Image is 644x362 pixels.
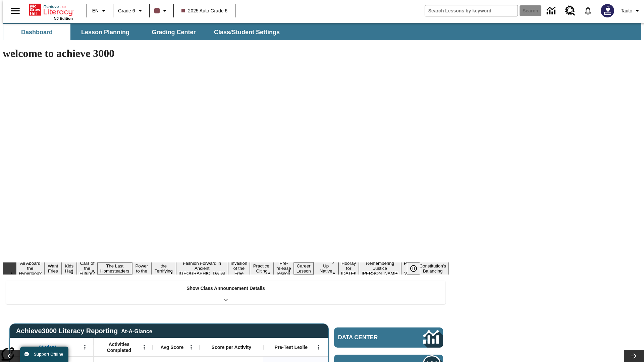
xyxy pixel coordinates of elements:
div: SubNavbar [3,24,286,40]
button: Select a new avatar [597,2,618,19]
button: Lesson Planning [72,24,139,40]
a: Notifications [579,2,597,19]
button: Language: EN, Select a language [89,5,111,17]
div: Show Class Announcement Details [6,281,445,304]
button: Class/Student Settings [209,24,285,40]
button: Open Menu [80,342,90,352]
span: NJ Edition [54,16,73,20]
button: Slide 11 Pre-release lesson [274,260,294,277]
span: Class/Student Settings [214,28,280,36]
button: Open Menu [186,342,196,352]
button: Grade: Grade 6, Select a grade [115,5,147,17]
a: Data Center [543,2,561,20]
button: Slide 17 The Constitution's Balancing Act [417,257,449,280]
button: Support Offline [20,347,68,362]
button: Slide 15 Remembering Justice O'Connor [359,260,401,277]
button: Dashboard [3,24,70,40]
button: Slide 12 Career Lesson [294,262,314,275]
span: Student [39,344,56,350]
a: Home [29,3,73,16]
button: Lesson carousel, Next [624,350,644,362]
span: EN [92,7,99,14]
button: Open side menu [5,1,25,21]
span: Grade 6 [118,7,135,14]
span: Avg Score [160,344,183,350]
p: Show Class Announcement Details [186,285,265,292]
span: Data Center [338,334,401,341]
span: Score per Activity [212,344,252,350]
button: Grading Center [140,24,207,40]
button: Slide 10 Mixed Practice: Citing Evidence [250,257,274,280]
button: Open Menu [139,342,149,352]
span: Dashboard [21,28,53,36]
span: Tauto [621,7,632,14]
button: Slide 1 All Aboard the Hyperloop? [16,260,44,277]
div: At-A-Glance [121,327,152,335]
button: Slide 7 Attack of the Terrifying Tomatoes [151,257,176,280]
button: Profile/Settings [618,5,644,17]
button: Slide 6 Solar Power to the People [132,257,152,280]
span: Grading Center [152,28,196,36]
span: Pre-Test Lexile [275,344,308,350]
input: search field [425,5,518,16]
button: Open Menu [314,342,324,352]
a: Data Center [334,327,443,348]
button: Class color is dark brown. Change class color [152,5,171,17]
button: Slide 14 Hooray for Constitution Day! [338,260,359,277]
div: Home [29,2,73,20]
span: Activities Completed [97,341,141,353]
button: Slide 5 The Last Homesteaders [98,262,132,275]
button: Slide 8 Fashion Forward in Ancient Rome [176,260,228,277]
img: Avatar [601,4,614,17]
button: Pause [407,262,420,275]
div: SubNavbar [3,23,641,40]
h1: welcome to achieve 3000 [3,47,449,60]
span: Support Offline [34,352,63,357]
button: Slide 4 Cars of the Future? [77,260,98,277]
button: Slide 16 Point of View [401,260,417,277]
button: Slide 9 The Invasion of the Free CD [228,255,250,282]
span: Achieve3000 Literacy Reporting [16,327,152,335]
a: Resource Center, Will open in new tab [561,2,579,20]
div: Pause [407,262,427,275]
button: Slide 13 Cooking Up Native Traditions [314,257,338,280]
button: Slide 2 Do You Want Fries With That? [44,252,61,285]
button: Slide 3 Dirty Jobs Kids Had To Do [62,252,77,285]
span: 2025 Auto Grade 6 [181,7,228,14]
span: Lesson Planning [81,28,129,36]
